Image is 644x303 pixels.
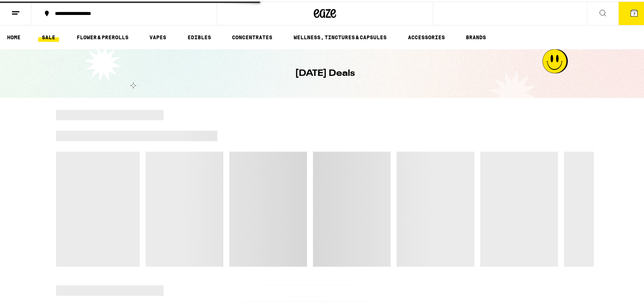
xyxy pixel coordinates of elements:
[3,31,24,40] a: HOME
[229,31,276,40] a: CONCENTRATES
[633,10,635,15] span: 7
[404,31,449,40] a: ACCESSORIES
[184,31,215,40] a: EDIBLES
[38,31,59,40] a: SALE
[295,66,355,78] h1: [DATE] Deals
[146,31,170,40] a: VAPES
[462,31,490,40] a: BRANDS
[290,31,390,40] a: WELLNESS, TINCTURES & CAPSULES
[73,31,132,40] a: FLOWER & PREROLLS
[4,5,54,11] span: Hi. Need any help?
